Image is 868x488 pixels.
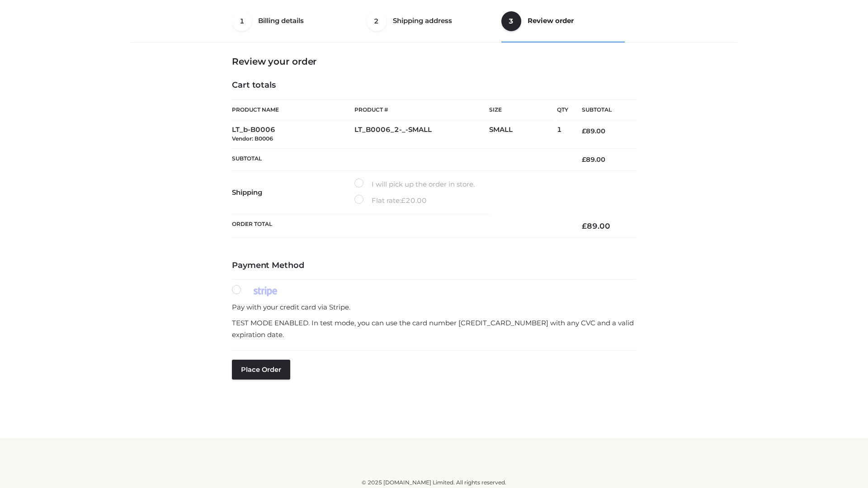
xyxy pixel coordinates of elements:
h3: Review your order [232,56,636,67]
th: Shipping [232,171,354,214]
th: Subtotal [232,148,568,170]
p: Pay with your credit card via Stripe. [232,301,636,313]
span: £ [401,196,406,205]
h4: Payment Method [232,261,636,271]
span: £ [582,155,586,164]
td: LT_B0006_2-_-SMALL [354,120,489,149]
label: Flat rate: [354,195,427,206]
bdi: 89.00 [582,155,605,164]
button: Place order [232,360,290,380]
small: Vendor: B0006 [232,135,273,142]
span: £ [582,221,587,230]
th: Qty [557,99,568,120]
bdi: 89.00 [582,221,610,230]
td: LT_b-B0006 [232,120,354,149]
div: © 2025 [DOMAIN_NAME] Limited. All rights reserved. [134,478,734,487]
bdi: 89.00 [582,127,605,135]
span: £ [582,127,586,135]
td: SMALL [489,120,557,149]
th: Order Total [232,214,568,238]
th: Product Name [232,99,354,120]
th: Size [489,100,552,120]
h4: Cart totals [232,80,636,90]
td: 1 [557,120,568,149]
p: TEST MODE ENABLED. In test mode, you can use the card number [CREDIT_CARD_NUMBER] with any CVC an... [232,317,636,340]
bdi: 20.00 [401,196,427,205]
th: Product # [354,99,489,120]
th: Subtotal [568,100,636,120]
label: I will pick up the order in store. [354,178,475,190]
